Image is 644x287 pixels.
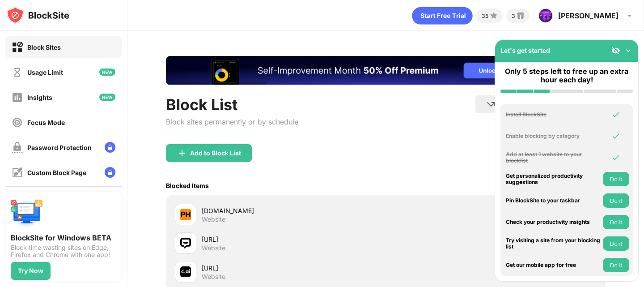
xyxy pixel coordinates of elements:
img: new-icon.svg [99,94,115,101]
button: Do it [603,236,629,251]
div: Get our mobile app for free [506,262,601,268]
div: Block time wasting sites on Edge, Firefox and Chrome with one app! [11,244,116,258]
div: Block List [166,95,298,114]
div: [PERSON_NAME] [558,11,619,20]
img: points-small.svg [488,10,499,21]
img: customize-block-page-off.svg [12,167,23,178]
div: Website [202,244,225,252]
div: Check your productivity insights [506,219,601,225]
img: time-usage-off.svg [12,67,23,78]
div: Website [202,273,225,281]
div: Only 5 steps left to free up an extra hour each day! [500,67,633,84]
div: Enable blocking by category [506,133,601,139]
button: Do it [603,215,629,229]
div: Add to Block List [190,150,241,157]
button: Do it [603,258,629,272]
img: omni-check.svg [611,110,620,119]
img: omni-check.svg [611,132,620,141]
div: Website [202,215,225,223]
div: animation [412,7,473,25]
img: push-desktop.svg [11,197,43,230]
div: [URL] [202,263,386,273]
img: ACg8ocKjA6aoaev-QhDjO3wAbHtZMeUbr5C3Ix3pQzY7DBpsAg=s96-c [538,9,553,23]
div: Add at least 1 website to your blocklist [506,151,601,164]
button: Do it [603,193,629,208]
div: BlockSite for Windows BETA [11,233,116,242]
img: favicons [180,266,191,277]
div: Block sites permanently or by schedule [166,117,298,126]
img: omni-check.svg [611,153,620,162]
img: lock-menu.svg [105,142,115,153]
div: Blocked Items [166,182,209,189]
img: new-icon.svg [99,69,115,76]
img: eye-not-visible.svg [611,46,620,55]
div: Try visiting a site from your blocking list [506,237,601,250]
div: Usage Limit [27,69,63,76]
div: Custom Block Page [27,169,86,176]
img: reward-small.svg [515,10,526,21]
div: 35 [482,13,488,19]
div: Block Sites [27,43,61,51]
div: [URL] [202,235,386,244]
div: Password Protection [27,144,92,151]
img: insights-off.svg [12,92,23,103]
div: Try Now [18,267,43,274]
div: Install BlockSite [506,111,601,118]
div: Insights [27,94,52,101]
img: block-on.svg [12,42,23,53]
img: favicons [180,238,191,248]
img: omni-setup-toggle.svg [624,46,633,55]
img: favicons [180,209,191,220]
div: Focus Mode [27,119,65,126]
div: 3 [512,13,515,19]
iframe: Banner [166,56,605,85]
div: [DOMAIN_NAME] [202,206,386,215]
img: password-protection-off.svg [12,142,23,153]
img: focus-off.svg [12,117,23,128]
div: Get personalized productivity suggestions [506,173,601,186]
button: Do it [603,172,629,186]
img: logo-blocksite.svg [6,6,69,24]
img: lock-menu.svg [105,167,115,178]
div: Let's get started [500,47,550,54]
div: Pin BlockSite to your taskbar [506,197,601,204]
